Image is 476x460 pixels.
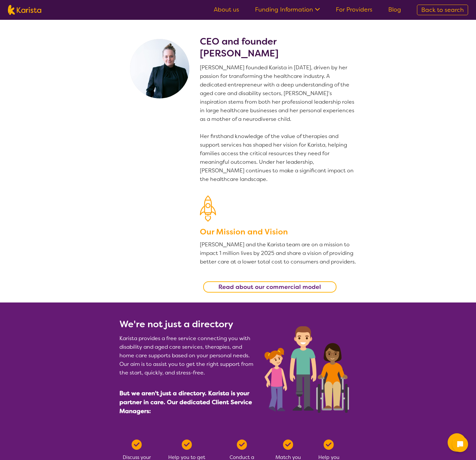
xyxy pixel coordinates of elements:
h2: We're not just a directory [119,318,257,330]
img: Tick [132,440,142,450]
h2: CEO and founder [PERSON_NAME] [200,36,357,59]
span: Back to search [421,6,464,14]
img: Tick [182,440,192,450]
p: [PERSON_NAME] and the Karista team are on a mission to impact 1 million lives by 2025 and share a... [200,240,357,266]
img: Participants [265,326,349,413]
a: Back to search [417,5,468,15]
h3: Our Mission and Vision [200,226,357,238]
a: Blog [388,6,401,14]
a: For Providers [336,6,372,14]
a: About us [214,6,239,14]
p: [PERSON_NAME] founded Karista in [DATE], driven by her passion for transforming the healthcare in... [200,63,357,184]
a: Funding Information [255,6,320,14]
img: Our Mission [200,195,216,222]
img: Tick [324,440,334,450]
b: Read about our commercial model [218,283,321,291]
button: Channel Menu [448,433,466,452]
span: But we aren't just a directory. Karista is your partner in care. Our dedicated Client Service Man... [119,389,252,415]
img: Karista logo [8,5,41,15]
img: Tick [237,440,247,450]
p: Karista provides a free service connecting you with disability and aged care services, therapies,... [119,334,257,377]
img: Tick [283,440,293,450]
